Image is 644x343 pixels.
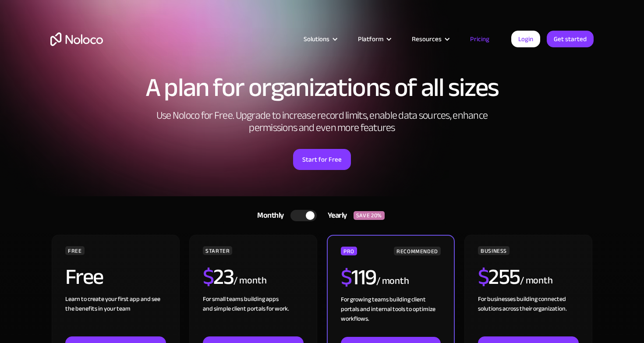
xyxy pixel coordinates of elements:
[317,209,354,222] div: Yearly
[65,294,166,336] div: Learn to create your first app and see the benefits in your team ‍
[478,256,489,297] span: $
[394,247,441,255] div: RECOMMENDED
[401,33,459,45] div: Resources
[50,32,103,46] a: home
[293,33,347,45] div: Solutions
[478,246,510,255] div: BUSINESS
[412,33,442,45] div: Resources
[547,31,594,47] a: Get started
[304,33,329,45] div: Solutions
[203,266,234,288] h2: 23
[203,246,232,255] div: STARTER
[293,149,351,170] a: Start for Free
[354,211,385,220] div: SAVE 20%
[341,247,357,255] div: PRO
[478,266,520,288] h2: 255
[234,274,266,288] div: / month
[203,294,304,336] div: For small teams building apps and simple client portals for work. ‍
[65,266,103,288] h2: Free
[341,266,376,288] h2: 119
[376,274,409,288] div: / month
[203,256,214,297] span: $
[341,257,352,298] span: $
[459,33,500,45] a: Pricing
[358,33,383,45] div: Platform
[520,274,553,288] div: / month
[478,294,579,336] div: For businesses building connected solutions across their organization. ‍
[511,31,540,47] a: Login
[341,295,441,337] div: For growing teams building client portals and internal tools to optimize workflows.
[147,110,497,134] h2: Use Noloco for Free. Upgrade to increase record limits, enable data sources, enhance permissions ...
[347,33,401,45] div: Platform
[65,246,85,255] div: FREE
[246,209,290,222] div: Monthly
[50,74,594,101] h1: A plan for organizations of all sizes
